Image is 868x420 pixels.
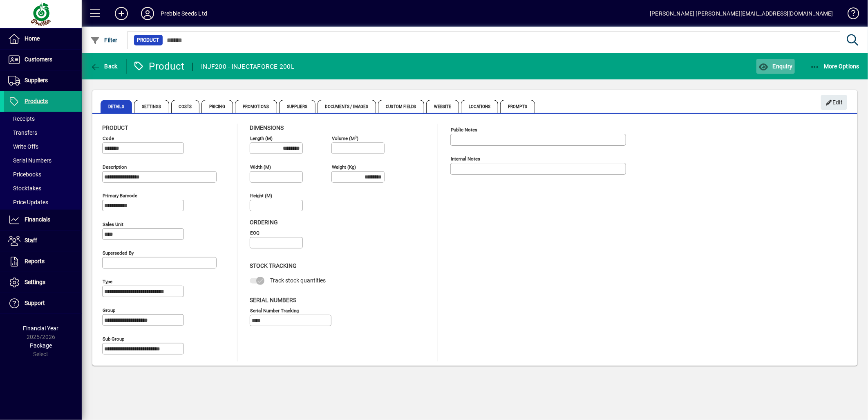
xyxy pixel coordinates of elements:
[8,115,35,122] span: Receipts
[25,279,45,285] span: Settings
[825,96,843,109] span: Edit
[270,277,326,284] span: Track stock quantities
[103,164,127,170] mat-label: Description
[8,157,51,164] span: Serial Numbers
[25,35,40,42] span: Home
[108,6,134,21] button: Add
[8,171,41,178] span: Pricebooks
[355,135,357,139] sup: 3
[4,29,82,49] a: Home
[250,164,271,170] mat-label: Width (m)
[103,193,137,199] mat-label: Primary barcode
[171,100,200,113] span: Costs
[451,156,480,162] mat-label: Internal Notes
[25,258,45,264] span: Reports
[4,181,82,195] a: Stocktakes
[426,100,459,113] span: Website
[137,36,159,44] span: Product
[808,59,862,74] button: More Options
[90,37,118,43] span: Filter
[8,185,41,192] span: Stocktakes
[103,279,112,285] mat-label: Type
[4,112,82,126] a: Receipts
[332,135,358,141] mat-label: Volume (m )
[103,307,115,313] mat-label: Group
[25,237,37,244] span: Staff
[134,100,169,113] span: Settings
[500,100,535,113] span: Prompts
[250,219,278,226] span: Ordering
[133,60,185,73] div: Product
[451,127,477,133] mat-label: Public Notes
[103,250,134,256] mat-label: Superseded by
[25,98,48,104] span: Products
[650,7,833,20] div: [PERSON_NAME] [PERSON_NAME][EMAIL_ADDRESS][DOMAIN_NAME]
[8,143,38,150] span: Write Offs
[250,230,260,236] mat-label: EOQ
[250,135,273,141] mat-label: Length (m)
[4,126,82,140] a: Transfers
[250,297,296,303] span: Serial Numbers
[4,272,82,293] a: Settings
[4,251,82,272] a: Reports
[8,129,37,136] span: Transfers
[461,100,498,113] span: Locations
[103,336,124,342] mat-label: Sub group
[82,59,127,74] app-page-header-button: Back
[250,307,299,313] mat-label: Serial Number tracking
[103,135,114,141] mat-label: Code
[4,140,82,154] a: Write Offs
[161,7,207,20] div: Prebble Seeds Ltd
[250,262,297,269] span: Stock Tracking
[25,216,50,223] span: Financials
[235,100,277,113] span: Promotions
[4,230,82,251] a: Staff
[30,342,52,349] span: Package
[756,59,794,74] button: Enquiry
[102,124,128,131] span: Product
[4,154,82,167] a: Serial Numbers
[25,56,52,63] span: Customers
[279,100,315,113] span: Suppliers
[90,63,118,70] span: Back
[8,199,48,205] span: Price Updates
[88,33,120,47] button: Filter
[4,167,82,181] a: Pricebooks
[378,100,424,113] span: Custom Fields
[821,95,847,110] button: Edit
[810,63,860,70] span: More Options
[332,164,356,170] mat-label: Weight (Kg)
[88,59,120,74] button: Back
[201,60,294,73] div: INJF200 - INJECTAFORCE 200L
[4,210,82,230] a: Financials
[134,6,161,21] button: Profile
[318,100,376,113] span: Documents / Images
[4,70,82,91] a: Suppliers
[4,195,82,209] a: Price Updates
[25,77,48,84] span: Suppliers
[201,100,233,113] span: Pricing
[841,2,858,28] a: Knowledge Base
[23,325,59,332] span: Financial Year
[4,50,82,70] a: Customers
[250,193,272,199] mat-label: Height (m)
[758,63,792,70] span: Enquiry
[103,221,123,227] mat-label: Sales unit
[25,300,45,306] span: Support
[250,124,284,131] span: Dimensions
[101,100,132,113] span: Details
[4,293,82,314] a: Support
